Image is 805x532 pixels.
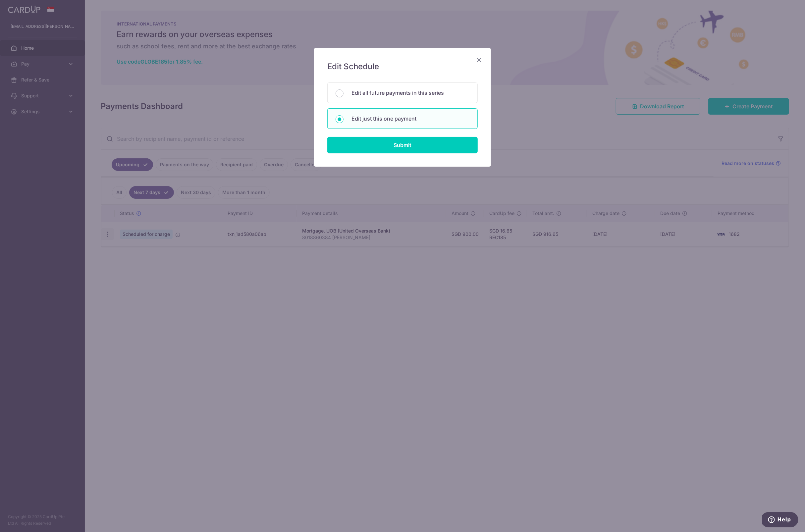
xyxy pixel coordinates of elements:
[351,89,469,97] p: Edit all future payments in this series
[327,61,478,72] h5: Edit Schedule
[327,137,478,153] input: Submit
[351,115,469,123] p: Edit just this one payment
[762,512,798,529] iframe: Opens a widget where you can find more information
[475,56,483,64] button: Close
